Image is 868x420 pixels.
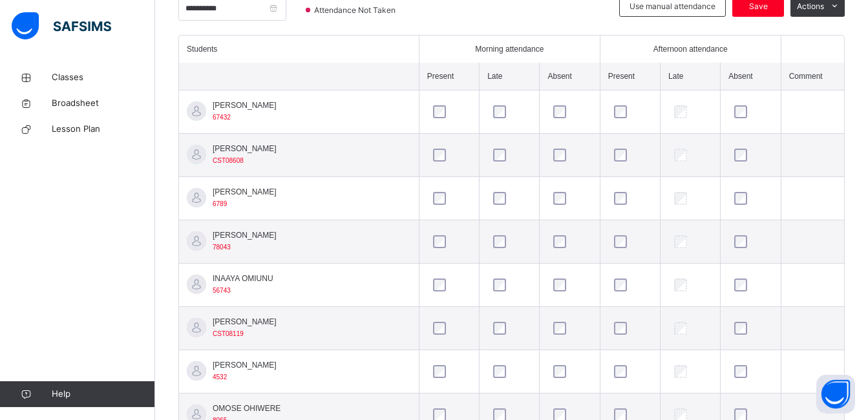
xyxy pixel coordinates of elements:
span: 78043 [213,244,231,251]
span: Attendance Not Taken [313,5,399,16]
span: Classes [52,71,155,84]
img: safsims [12,12,111,39]
span: INAAYA OMIUNU [213,273,273,284]
span: CST08119 [213,330,244,337]
th: Absent [540,63,600,90]
span: [PERSON_NAME] [213,186,277,198]
span: 56743 [213,287,231,294]
span: Use manual attendance [630,1,715,12]
span: CST08608 [213,157,244,164]
th: Present [600,63,660,90]
span: Actions [797,1,824,12]
span: Save [742,1,774,12]
th: Students [179,36,419,63]
th: Comment [781,63,844,90]
span: [PERSON_NAME] [213,359,277,371]
span: [PERSON_NAME] [213,316,277,328]
span: 6789 [213,200,227,207]
span: [PERSON_NAME] [213,143,277,154]
button: Open asap [816,375,855,414]
span: 67432 [213,114,231,121]
span: Afternoon attendance [653,43,728,55]
span: 4532 [213,373,227,381]
span: Help [52,388,154,401]
th: Late [661,63,721,90]
th: Late [480,63,540,90]
th: Present [419,63,479,90]
span: Broadsheet [52,97,155,110]
span: Lesson Plan [52,123,155,136]
span: [PERSON_NAME] [213,229,277,241]
span: Morning attendance [475,43,544,55]
span: [PERSON_NAME] [213,100,277,111]
span: OMOSE OHIWERE [213,403,281,414]
th: Absent [721,63,781,90]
